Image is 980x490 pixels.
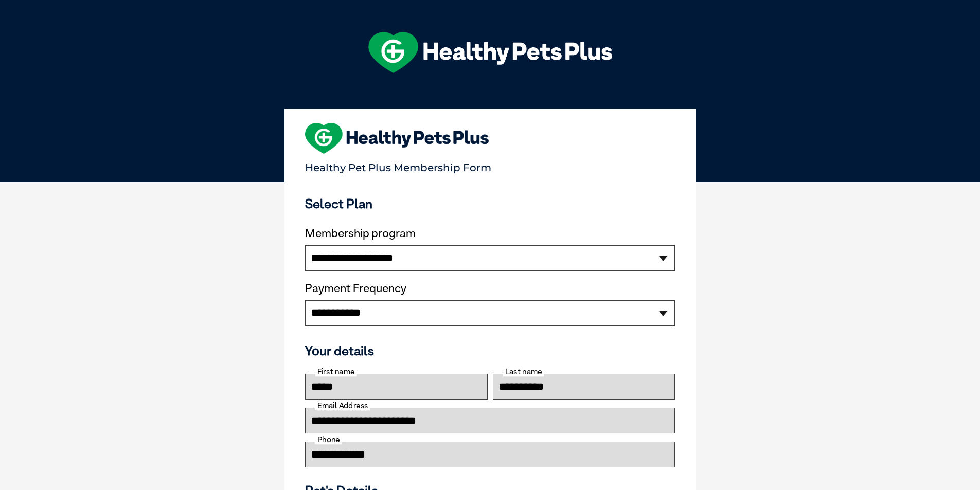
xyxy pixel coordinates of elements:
[305,196,675,211] h3: Select Plan
[305,343,675,358] h3: Your details
[503,367,544,376] label: Last name
[305,157,675,174] p: Healthy Pet Plus Membership Form
[305,282,406,295] label: Payment Frequency
[315,401,370,410] label: Email Address
[305,123,489,154] img: heart-shape-hpp-logo-large.png
[315,435,342,444] label: Phone
[368,32,612,73] img: hpp-logo-landscape-green-white.png
[315,367,357,376] label: First name
[305,227,675,240] label: Membership program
